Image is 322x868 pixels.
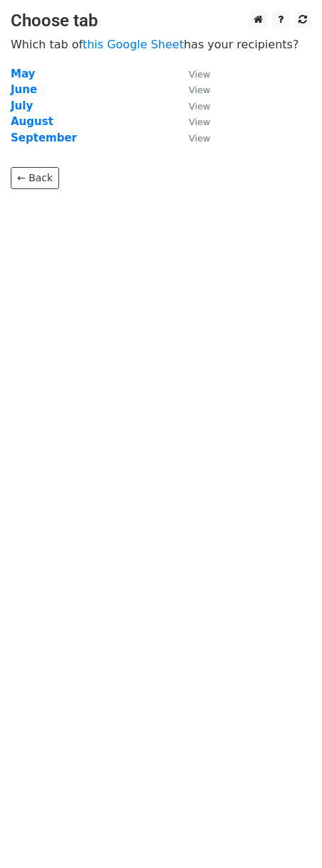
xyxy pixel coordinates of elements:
[11,100,33,112] a: July
[175,100,210,112] a: View
[11,167,59,189] a: ← Back
[11,37,311,52] p: Which tab of has your recipients?
[189,101,210,112] small: View
[175,115,210,128] a: View
[11,115,53,128] a: August
[189,69,210,80] small: View
[189,133,210,144] small: View
[175,68,210,80] a: View
[11,68,35,80] a: May
[11,11,311,31] h3: Choose tab
[83,38,184,51] a: this Google Sheet
[175,83,210,96] a: View
[11,132,77,144] a: September
[175,132,210,144] a: View
[11,83,37,96] a: June
[189,117,210,127] small: View
[189,85,210,95] small: View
